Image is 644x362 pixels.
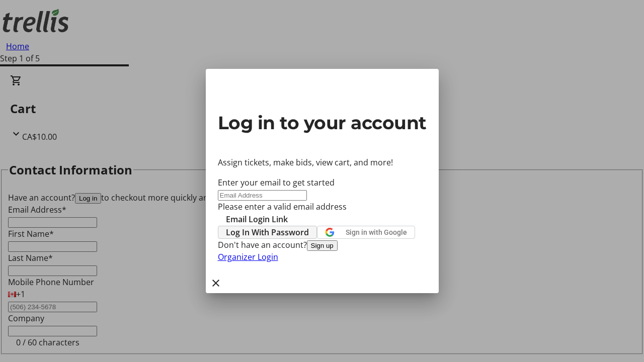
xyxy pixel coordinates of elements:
[346,228,407,236] span: Sign in with Google
[317,226,415,239] button: Sign in with Google
[307,240,338,251] button: Sign up
[206,273,226,293] button: Close
[218,239,427,251] div: Don't have an account?
[226,226,309,238] span: Log In With Password
[218,156,427,168] p: Assign tickets, make bids, view cart, and more!
[218,213,296,225] button: Email Login Link
[226,213,288,225] span: Email Login Link
[218,177,335,188] label: Enter your email to get started
[218,201,427,213] tr-error: Please enter a valid email address
[218,109,427,136] h2: Log in to your account
[218,251,278,262] a: Organizer Login
[218,226,317,239] button: Log In With Password
[218,190,307,201] input: Email Address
